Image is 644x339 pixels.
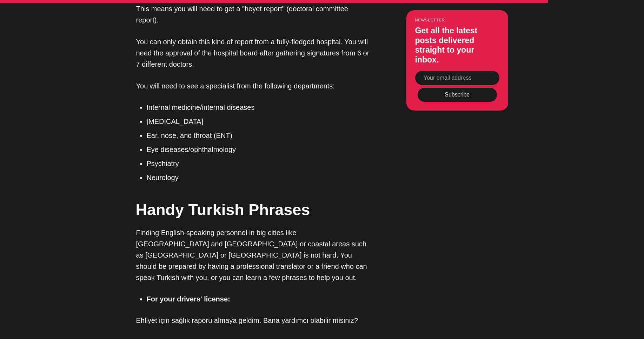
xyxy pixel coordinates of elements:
li: [MEDICAL_DATA] [147,116,371,127]
li: Internal medicine/internal diseases [147,102,371,113]
button: Subscribe [418,88,497,102]
p: This means you will need to get a "heyet report" (doctoral committee report). [136,3,371,26]
h3: Get all the latest posts delivered straight to your inbox. [415,26,499,65]
input: Your email address [415,71,499,85]
h2: Handy Turkish Phrases [136,199,371,221]
li: Eye diseases/ophthalmology [147,144,371,155]
p: You will need to see a specialist from the following departments: [136,80,371,92]
strong: For your drivers' license: [147,295,230,303]
li: Neurology [147,172,371,183]
p: You can only obtain this kind of report from a fully-fledged hospital. You will need the approval... [136,36,371,70]
li: Ear, nose, and throat (ENT) [147,130,371,141]
small: Newsletter [415,18,499,22]
p: Ehliyet için sağlık raporu almaya geldim. Bana yardımcı olabilir misiniz? [136,315,371,326]
p: Finding English-speaking personnel in big cities like [GEOGRAPHIC_DATA] and [GEOGRAPHIC_DATA] or ... [136,227,371,283]
li: Psychiatry [147,158,371,169]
